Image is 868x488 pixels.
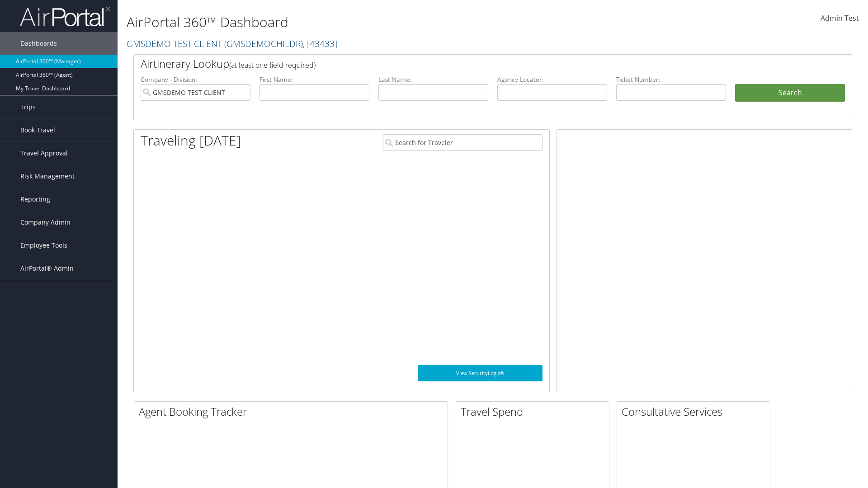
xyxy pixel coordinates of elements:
[461,404,609,419] h2: Travel Spend
[616,75,726,84] label: Ticket Number:
[20,119,55,141] span: Book Travel
[141,56,785,71] h2: Airtinerary Lookup
[497,75,607,84] label: Agency Locator:
[20,32,57,55] span: Dashboards
[20,96,36,118] span: Trips
[821,5,859,33] a: Admin Test
[127,13,615,32] h1: AirPortal 360™ Dashboard
[383,134,542,151] input: Search for Traveler
[303,38,337,50] span: , [ 43433 ]
[20,188,50,211] span: Reporting
[378,75,488,84] label: Last Name:
[141,75,250,84] label: Company - Division:
[20,211,71,234] span: Company Admin
[20,165,75,188] span: Risk Management
[139,404,448,419] h2: Agent Booking Tracker
[20,142,68,164] span: Travel Approval
[20,257,74,280] span: AirPortal® Admin
[259,75,369,84] label: First Name:
[141,131,241,150] h1: Traveling [DATE]
[821,13,859,23] span: Admin Test
[20,234,67,257] span: Employee Tools
[224,38,303,50] span: ( GMSDEMOCHILDR )
[127,38,337,50] a: GMSDEMO TEST CLIENT
[418,365,542,381] a: View SecurityLogic®
[622,404,770,419] h2: Consultative Services
[20,6,110,27] img: airportal-logo.png
[229,60,316,70] span: (at least one field required)
[735,84,845,102] button: Search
